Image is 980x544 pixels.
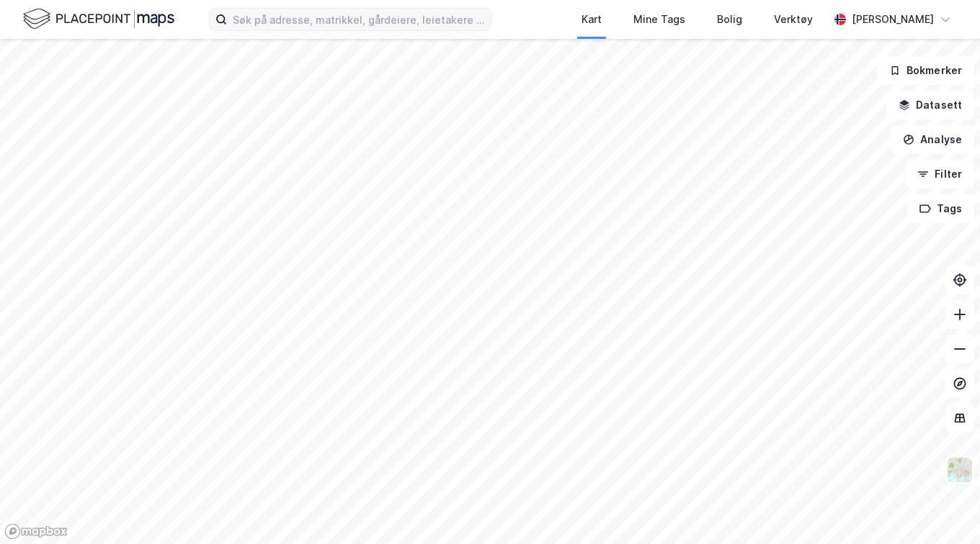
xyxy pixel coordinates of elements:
input: Søk på adresse, matrikkel, gårdeiere, leietakere eller personer [227,9,491,30]
div: [PERSON_NAME] [852,11,934,28]
div: Bolig [717,11,742,28]
img: logo.f888ab2527a4732fd821a326f86c7f29.svg [23,6,174,32]
div: Mine Tags [633,11,685,28]
div: Kart [582,11,602,28]
iframe: Chat Widget [908,475,980,544]
div: Verktøy [774,11,813,28]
